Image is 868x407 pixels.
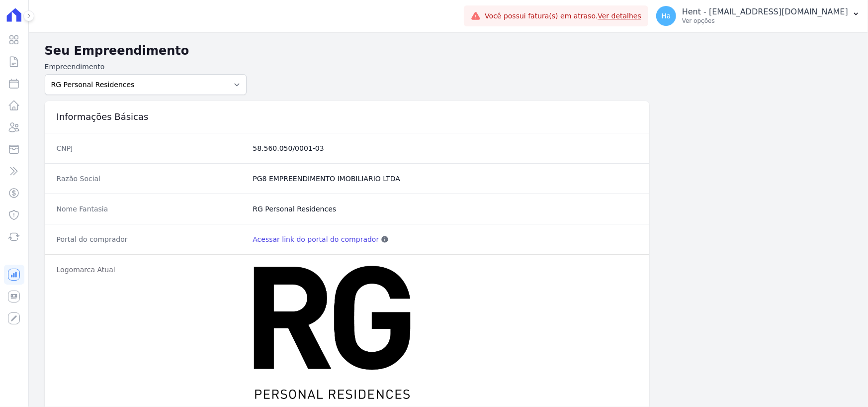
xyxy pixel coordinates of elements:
[648,2,868,30] button: Ha Hent - [EMAIL_ADDRESS][DOMAIN_NAME] Ver opções
[682,7,848,17] p: Hent - [EMAIL_ADDRESS][DOMAIN_NAME]
[253,265,412,400] img: logo%20RG%20preto.png
[57,111,637,123] h3: Informações Básicas
[57,174,245,184] dt: Razão Social
[682,17,848,25] p: Ver opções
[45,62,247,72] label: Empreendimento
[57,143,245,153] dt: CNPJ
[485,11,641,21] span: Você possui fatura(s) em atraso.
[253,143,637,153] dd: 58.560.050/0001-03
[661,12,671,19] span: Ha
[57,204,245,214] dt: Nome Fantasia
[253,174,637,184] dd: PG8 EMPREENDIMENTO IMOBILIARIO LTDA
[57,234,245,244] dt: Portal do comprador
[253,234,379,244] a: Acessar link do portal do comprador
[598,12,641,20] a: Ver detalhes
[57,265,245,400] dt: Logomarca Atual
[253,204,637,214] dd: RG Personal Residences
[45,42,852,60] h2: Seu Empreendimento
